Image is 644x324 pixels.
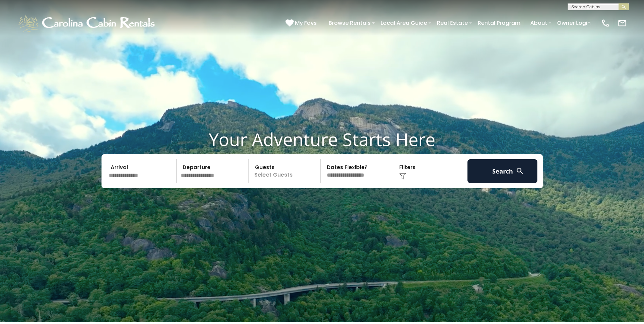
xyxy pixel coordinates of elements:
[527,17,551,29] a: About
[251,159,321,183] p: Select Guests
[325,17,374,29] a: Browse Rentals
[5,129,639,150] h1: Your Adventure Starts Here
[467,159,538,183] button: Search
[286,19,318,28] a: My Favs
[554,17,594,29] a: Owner Login
[434,17,471,29] a: Real Estate
[516,167,524,175] img: search-regular-white.png
[17,13,158,33] img: White-1-1-2.png
[399,173,406,180] img: filter--v1.png
[601,18,610,28] img: phone-regular-white.png
[295,19,317,27] span: My Favs
[474,17,524,29] a: Rental Program
[377,17,430,29] a: Local Area Guide
[618,18,627,28] img: mail-regular-white.png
